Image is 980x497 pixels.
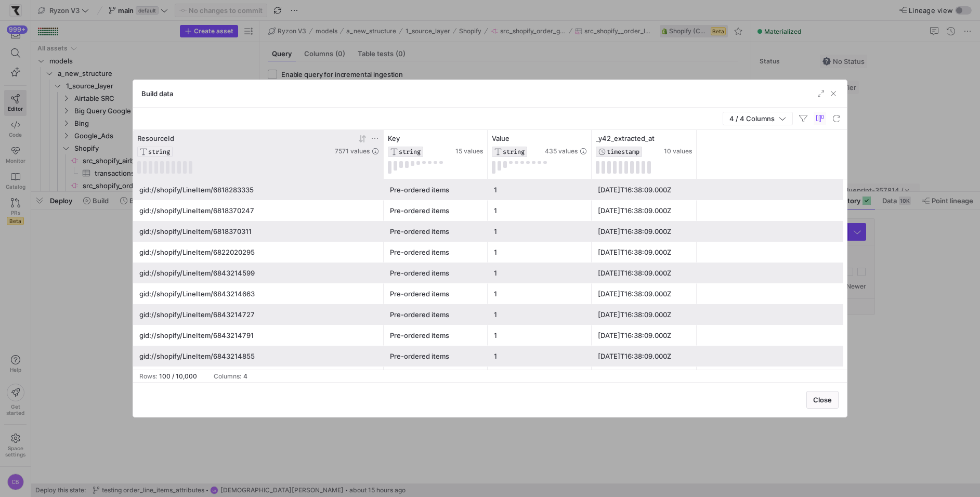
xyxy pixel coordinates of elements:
[545,148,578,155] span: 435 values
[598,242,690,263] div: [DATE]T16:38:09.000Z
[723,112,793,125] button: 4 / 4 Columns
[494,221,585,242] div: 1
[813,396,832,404] span: Close
[159,373,197,380] div: 100 / 10,000
[139,305,377,325] div: gid://shopify/LineItem/6843214727
[494,180,585,200] div: 1
[141,89,173,98] h3: Build data
[139,201,377,221] div: gid://shopify/LineItem/6818370247
[494,305,585,325] div: 1
[390,325,481,346] div: Pre-ordered items
[148,148,170,155] span: STRING
[598,305,690,325] div: [DATE]T16:38:09.000Z
[494,325,585,346] div: 1
[390,201,481,221] div: Pre-ordered items
[494,367,585,387] div: 1
[598,201,690,221] div: [DATE]T16:38:09.000Z
[399,148,421,155] span: STRING
[494,263,585,283] div: 1
[596,134,655,142] span: _y42_extracted_at
[598,263,690,283] div: [DATE]T16:38:09.000Z
[390,221,481,242] div: Pre-ordered items
[139,346,377,367] div: gid://shopify/LineItem/6843214855
[335,148,370,155] span: 7571 values
[388,134,400,142] span: Key
[598,180,690,200] div: [DATE]T16:38:09.000Z
[390,284,481,304] div: Pre-ordered items
[139,242,377,263] div: gid://shopify/LineItem/6822020295
[455,148,483,155] span: 15 values
[390,242,481,263] div: Pre-ordered items
[729,114,779,123] span: 4 / 4 Columns
[139,221,377,242] div: gid://shopify/LineItem/6818370311
[390,180,481,200] div: Pre-ordered items
[494,346,585,367] div: 1
[664,148,692,155] span: 10 values
[598,367,690,387] div: [DATE]T16:38:09.000Z
[494,242,585,263] div: 1
[607,148,639,155] span: TIMESTAMP
[492,134,509,142] span: Value
[598,325,690,346] div: [DATE]T16:38:09.000Z
[139,284,377,304] div: gid://shopify/LineItem/6843214663
[139,180,377,200] div: gid://shopify/LineItem/6818283335
[390,263,481,283] div: Pre-ordered items
[598,221,690,242] div: [DATE]T16:38:09.000Z
[598,284,690,304] div: [DATE]T16:38:09.000Z
[390,346,481,367] div: Pre-ordered items
[243,373,247,380] div: 4
[390,367,481,387] div: Pre-ordered items
[390,305,481,325] div: Pre-ordered items
[214,373,241,380] div: Columns:
[139,263,377,283] div: gid://shopify/LineItem/6843214599
[137,134,174,142] span: ResourceId
[494,201,585,221] div: 1
[139,373,157,380] div: Rows:
[806,391,839,409] button: Close
[494,284,585,304] div: 1
[139,325,377,346] div: gid://shopify/LineItem/6843214791
[139,367,377,387] div: gid://shopify/LineItem/6899598023
[598,346,690,367] div: [DATE]T16:38:09.000Z
[503,148,525,155] span: STRING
